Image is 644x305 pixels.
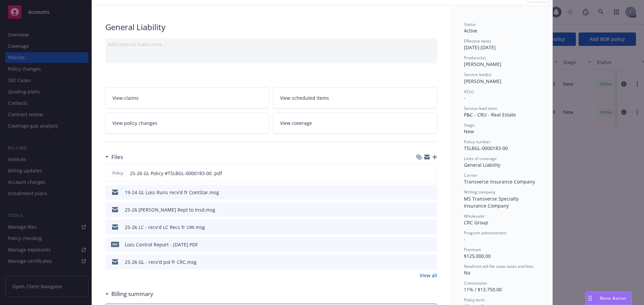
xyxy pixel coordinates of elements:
[125,206,215,213] div: 25-26 [PERSON_NAME] Rept to Insd.msg
[111,153,123,161] h3: Files
[280,120,312,127] span: View coverage
[418,241,423,248] button: download file
[464,286,502,293] span: 11% / $13,750.00
[280,94,329,101] span: View scheduled items
[418,258,423,265] button: download file
[428,206,434,213] button: preview file
[125,224,205,231] div: 25-26 LC - recv'd LC Recs fr UW.msg
[464,189,495,195] span: Writing company
[464,236,466,242] span: -
[586,292,594,305] div: Drag to move
[418,206,423,213] button: download file
[464,139,490,145] span: Policy number
[464,156,497,161] span: Lines of coverage
[418,189,423,196] button: download file
[464,230,507,236] span: Program administrator
[464,111,516,118] span: P&C - CRU - Real Estate
[130,170,222,177] span: 25-26 GL Policy #TSLBGL-0000183-00 .pdf
[464,38,539,51] div: [DATE] - [DATE]
[428,189,434,196] button: preview file
[428,241,434,248] button: preview file
[464,161,539,168] div: General Liability
[464,280,487,286] span: Commission
[464,219,488,226] span: CRC Group
[464,247,481,252] span: Premium
[464,270,470,276] span: No
[464,128,474,135] span: New
[464,122,475,128] span: Stage
[464,196,520,209] span: MS Transverse Specialty Insurance Company
[111,170,124,176] span: Policy
[420,272,437,279] a: View all
[273,112,437,134] a: View coverage
[464,105,497,111] span: Service lead team
[105,153,123,161] div: Files
[464,27,477,34] span: Active
[464,263,534,269] span: Newfront will file state taxes and fees
[273,87,437,108] a: View scheduled items
[464,61,501,67] span: [PERSON_NAME]
[112,94,139,101] span: View claims
[464,78,501,84] span: [PERSON_NAME]
[464,89,474,94] span: AC(s)
[464,172,477,178] span: Carrier
[428,224,434,231] button: preview file
[428,258,434,265] button: preview file
[112,120,157,127] span: View policy changes
[105,21,437,33] div: General Liability
[464,95,466,101] span: -
[464,297,485,303] span: Policy term
[111,290,153,298] h3: Billing summary
[125,241,198,248] div: Loss Control Report - [DATE].PDF
[417,170,423,177] button: download file
[464,253,491,259] span: $125,000.00
[125,189,219,196] div: 19-24 GL Loss Runs recv'd fr ComStar.msg
[105,290,153,298] div: Billing summary
[464,145,508,151] span: TSLBGL-0000183-00
[464,213,485,219] span: Wholesaler
[464,38,491,44] span: Effective dates
[464,55,486,61] span: Producer(s)
[600,295,626,301] span: Nova Assist
[464,21,476,27] span: Status
[105,87,269,108] a: View claims
[586,292,632,305] button: Nova Assist
[111,242,119,247] span: PDF
[464,72,491,77] span: Service lead(s)
[464,178,535,185] span: Transverse Insurance Company
[108,41,434,48] div: Add internal notes here...
[418,224,423,231] button: download file
[428,170,434,177] button: preview file
[125,258,197,265] div: 25-26 GL - recv'd pol fr CRC.msg
[105,112,269,134] a: View policy changes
